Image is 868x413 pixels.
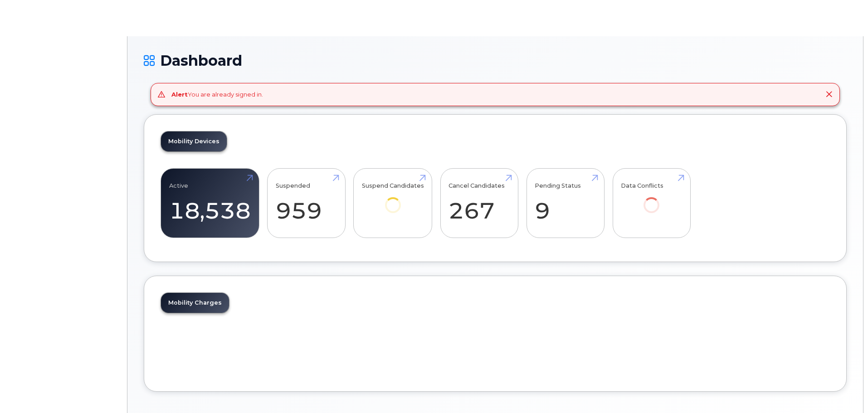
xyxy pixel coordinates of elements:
strong: Alert [171,91,188,98]
a: Cancel Candidates 267 [449,173,510,233]
h1: Dashboard [144,53,847,68]
a: Mobility Charges [161,293,229,313]
a: Data Conflicts [621,173,682,225]
a: Suspended 959 [276,173,337,233]
a: Suspend Candidates [362,173,424,225]
a: Active 18,538 [169,173,251,233]
div: You are already signed in. [171,90,263,99]
a: Mobility Devices [161,131,227,151]
a: Pending Status 9 [535,173,596,233]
